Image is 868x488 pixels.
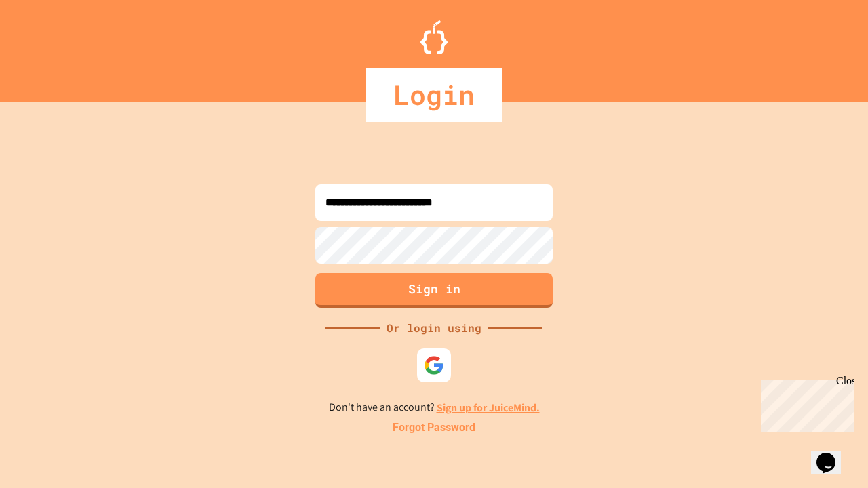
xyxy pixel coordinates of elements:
div: Or login using [380,320,488,336]
a: Sign up for JuiceMind. [437,401,540,415]
iframe: chat widget [811,434,854,474]
a: Forgot Password [393,420,475,436]
button: Sign in [315,273,553,308]
iframe: chat widget [755,375,854,432]
img: google-icon.svg [424,355,444,375]
div: Chat with us now!Close [5,5,94,86]
p: Don't have an account? [329,399,540,416]
img: Logo.svg [420,20,448,54]
div: Login [366,68,502,122]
